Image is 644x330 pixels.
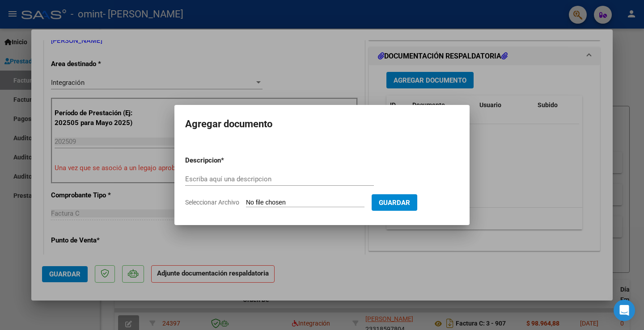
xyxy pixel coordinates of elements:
[185,199,239,206] span: Seleccionar Archivo
[185,155,267,166] p: Descripcion
[379,199,410,207] span: Guardar
[185,116,459,133] h2: Agregar documento
[372,194,417,211] button: Guardar
[614,300,635,321] div: Open Intercom Messenger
